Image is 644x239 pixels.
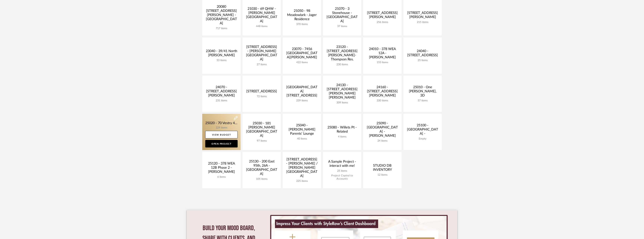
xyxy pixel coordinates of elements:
div: 25 items [326,169,358,173]
div: 24040 - [STREET_ADDRESS] [406,49,439,59]
div: 21070 - 3 Stonehouse - [GEOGRAPHIC_DATA] [326,7,358,25]
div: [GEOGRAPHIC_DATA][STREET_ADDRESS] [286,85,318,99]
div: 25120 - 378 WEA 12B Phase 2 - [PERSON_NAME] [205,162,238,175]
div: 330 items [366,99,399,102]
div: 25 items [406,59,439,62]
div: [STREET_ADDRESS] - [PERSON_NAME] / [PERSON_NAME][GEOGRAPHIC_DATA] [286,157,318,180]
div: 231 items [205,99,238,102]
div: [STREET_ADDRESS][PERSON_NAME] [366,11,399,21]
div: 24070 - [STREET_ADDRESS][PERSON_NAME] [205,85,238,99]
div: 24130 - [STREET_ADDRESS][PERSON_NAME][PERSON_NAME] [326,83,358,101]
div: 25130 - 200 East 95th, 26A - [GEOGRAPHIC_DATA] [245,159,278,178]
div: 97 items [245,139,278,143]
div: 53 items [205,59,238,62]
div: 25030 - 181 [PERSON_NAME][GEOGRAPHIC_DATA] [245,121,278,139]
div: 215 items [406,21,439,24]
div: A Sample Project - interact with me! [326,160,358,169]
div: 448 items [245,25,278,28]
div: [STREET_ADDRESS] [245,89,278,95]
a: Open Project [205,140,238,147]
div: 6 items [205,175,238,179]
div: 4 items [326,135,358,138]
div: 25010 - One [PERSON_NAME], 3D [406,85,439,99]
div: 37 items [326,25,358,28]
div: 105 items [245,178,278,181]
div: 239 items [286,99,318,102]
div: Project Copied to Accounts [326,174,358,181]
div: 40 items [286,137,318,140]
div: 230 items [326,63,358,66]
div: STUDIO DB INVENTORY [366,164,399,173]
div: 57 items [406,99,439,102]
div: 25040 - [PERSON_NAME] Parents' Lounge [286,123,318,137]
div: 23070 - 7456 [GEOGRAPHIC_DATA][PERSON_NAME] [286,47,318,61]
a: View Budget [205,131,238,138]
div: 717 items [205,27,238,30]
div: 25100 - [GEOGRAPHIC_DATA] - [406,123,439,137]
div: [STREET_ADDRESS] - [PERSON_NAME][GEOGRAPHIC_DATA] [245,45,278,63]
div: 25080 - Willets Pt - Related [326,125,358,135]
div: 24010 - 378 WEA 12A - [PERSON_NAME] [366,47,399,61]
div: 72 items [245,95,278,98]
div: 25090 - [GEOGRAPHIC_DATA] - [PERSON_NAME] [366,121,399,139]
div: Empty [406,137,439,140]
div: 24160 - [STREET_ADDRESS][PERSON_NAME] [366,85,399,99]
div: 23120 - [STREET_ADDRESS][PERSON_NAME]-Thompson Res. [326,45,358,63]
div: 21030 - 69 QHW - [PERSON_NAME][GEOGRAPHIC_DATA] [245,7,278,25]
div: 27 items [245,63,278,66]
div: 21050 - 98 Meadowlark - Jager Residence [286,9,318,23]
div: [STREET_ADDRESS][PERSON_NAME] [406,11,439,21]
div: 225 items [286,180,318,183]
div: 12 items [366,173,399,177]
div: 20080 [STREET_ADDRESS][PERSON_NAME] - [GEOGRAPHIC_DATA] [205,5,238,27]
div: 24 items [366,139,399,143]
div: 23040 - 39/41 North [PERSON_NAME] [205,49,238,59]
div: 153 items [366,61,399,64]
div: 309 items [326,101,358,104]
div: 422 items [286,61,318,64]
div: 256 items [366,21,399,24]
div: 370 items [286,23,318,26]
